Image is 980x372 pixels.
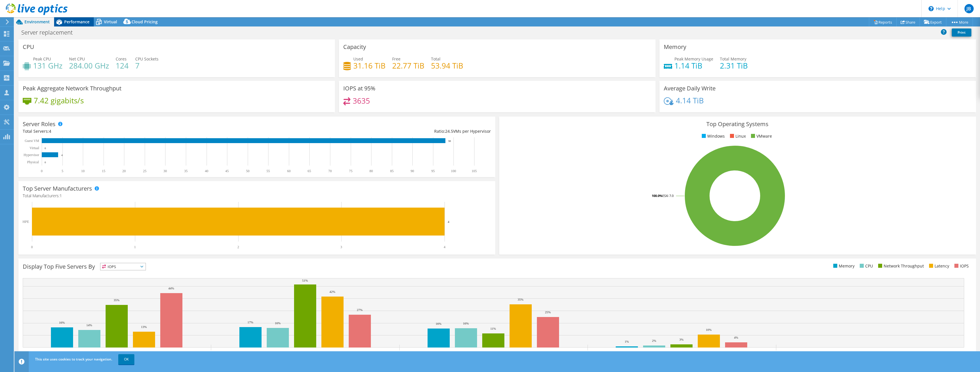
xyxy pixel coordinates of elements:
span: CPU Sockets [135,56,159,62]
text: 105 [472,169,477,173]
text: 3 [340,245,342,249]
text: 55 [266,169,270,173]
text: 25% [545,310,551,314]
text: Virtual [30,146,39,150]
a: More [946,18,973,26]
a: OK [118,354,134,365]
h4: 31.16 TiB [353,62,386,69]
li: Linux [729,133,746,139]
text: 40 [205,169,208,173]
span: Peak Memory Usage [674,56,713,62]
text: 2% [652,339,656,342]
text: 95 [431,169,435,173]
text: 75 [349,169,352,173]
span: Environment [24,19,50,24]
text: 5 [62,169,63,173]
h4: 284.00 GHz [69,62,109,69]
text: 1% [625,340,629,343]
h3: Top Operating Systems [504,121,972,127]
h4: 131 GHz [33,62,62,69]
span: Total Memory [720,56,746,62]
text: 14% [86,323,92,327]
a: Reports [869,18,897,26]
a: Print [952,29,971,37]
span: Net CPU [69,56,85,62]
h3: Peak Aggregate Network Throughput [23,85,121,92]
text: Hypervisor [24,153,39,157]
text: 25 [143,169,146,173]
text: 4 [444,245,445,249]
tspan: ESXi 7.0 [662,193,674,198]
text: 15 [102,169,105,173]
h4: Total Manufacturers: [23,193,491,199]
h3: Server Roles [23,121,56,127]
text: 4 [448,220,449,223]
text: 35 [184,169,188,173]
li: Memory [832,263,855,269]
text: tc-esxi76-1.trinitywallstreet.local [94,351,140,355]
text: HPE [22,220,29,224]
span: Cores [116,56,127,62]
text: 45 [225,169,229,173]
span: This site uses cookies to track your navigation. [35,357,112,362]
text: 16% [463,322,469,325]
h4: 1.14 TiB [674,62,713,69]
h3: Capacity [343,44,366,50]
li: Latency [928,263,949,269]
h3: Top Server Manufacturers [23,185,92,192]
span: Free [392,56,401,62]
text: 100 [451,169,456,173]
text: 42% [329,290,335,293]
span: Peak CPU [33,56,51,62]
text: 85 [390,169,394,173]
text: 3% [679,338,684,341]
text: 16% [59,321,65,324]
li: Windows [700,133,725,139]
a: Export [920,18,946,26]
div: Ratio: VMs per Hypervisor [257,128,491,134]
text: 4 [61,154,63,157]
h3: Memory [664,44,686,50]
text: 0 [45,161,46,164]
text: Physical [27,160,39,164]
span: Cloud Pricing [131,19,158,24]
text: 30 [163,169,167,173]
text: 13% [141,325,147,329]
text: 27% [357,308,363,312]
text: Other [866,351,874,355]
text: 20 [122,169,126,173]
div: Total Servers: [23,128,257,134]
text: 16% [275,321,281,325]
text: 35% [114,298,119,302]
li: IOPS [953,263,969,269]
span: 24.5 [445,128,453,134]
text: 10 [81,169,85,173]
span: Performance [64,19,89,24]
text: 44% [168,286,174,290]
text: 98 [448,140,451,143]
text: 0 [31,245,33,249]
li: VMware [750,133,772,139]
a: Share [896,18,920,26]
tspan: 100.0% [652,193,662,198]
text: 60 [287,169,291,173]
text: 0 [45,147,46,150]
text: Guest VM [25,139,39,143]
text: 11% [490,327,496,330]
h4: 3635 [353,98,370,104]
span: Virtual [104,19,117,24]
text: 17% [247,320,253,324]
h1: Server replacement [19,29,82,36]
text: 70 [328,169,332,173]
text: 1 [134,245,136,249]
h3: IOPS at 95% [343,85,375,92]
svg: \n [928,6,934,11]
span: 1 [60,193,62,198]
text: 0 [41,169,43,173]
h4: 4.14 TiB [676,97,704,104]
text: 16% [436,322,441,325]
text: 35% [518,298,523,301]
text: 90 [411,169,414,173]
h4: 22.77 TiB [392,62,424,69]
h3: CPU [23,44,34,50]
